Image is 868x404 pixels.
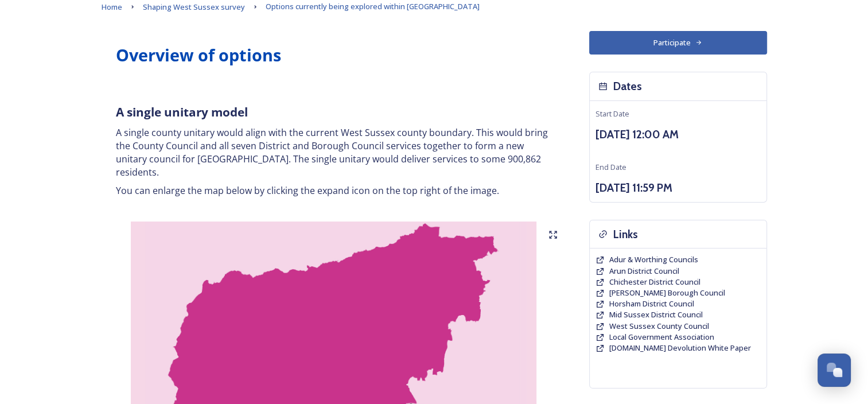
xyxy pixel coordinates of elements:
[609,321,709,332] a: West Sussex County Council
[116,184,552,197] p: You can enlarge the map below by clicking the expand icon on the top right of the image.
[609,266,679,277] a: Arun District Council
[609,343,751,353] a: [DOMAIN_NAME] Devolution White Paper
[266,1,480,11] span: Options currently being explored within [GEOGRAPHIC_DATA]
[609,277,700,288] a: Chichester District Council
[589,31,767,55] button: Participate
[609,332,714,343] a: Local Government Association
[116,104,248,120] strong: A single unitary model
[609,254,698,265] a: Adur & Worthing Councils
[609,288,725,298] span: [PERSON_NAME] Borough Council
[609,309,703,320] span: Mid Sussex District Council
[609,309,703,320] a: Mid Sussex District Council
[102,2,122,12] span: Home
[609,343,751,353] span: [DOMAIN_NAME] Devolution White Paper
[595,180,761,196] h3: [DATE] 11:59 PM
[609,298,694,309] a: Horsham District Council
[595,162,626,172] span: End Date
[595,126,761,143] h3: [DATE] 12:00 AM
[609,266,679,276] span: Arun District Council
[818,353,851,387] button: Open Chat
[609,321,709,331] span: West Sussex County Council
[609,332,714,342] span: Local Government Association
[609,254,698,265] span: Adur & Worthing Councils
[613,78,642,95] h3: Dates
[595,108,629,119] span: Start Date
[609,298,694,309] span: Horsham District Council
[609,288,725,298] a: [PERSON_NAME] Borough Council
[143,2,245,12] span: Shaping West Sussex survey
[116,126,552,178] p: A single county unitary would align with the current West Sussex county boundary. This would brin...
[116,44,281,66] strong: Overview of options
[613,226,638,243] h3: Links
